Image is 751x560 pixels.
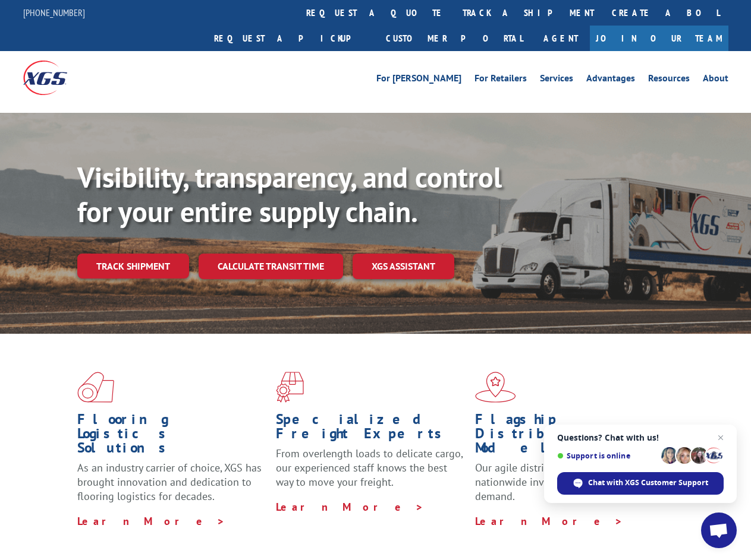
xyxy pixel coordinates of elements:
img: xgs-icon-focused-on-flooring-red [276,372,304,403]
b: Visibility, transparency, and control for your entire supply chain. [77,159,502,230]
img: xgs-icon-flagship-distribution-model-red [475,372,516,403]
h1: Flagship Distribution Model [475,412,665,461]
a: About [703,74,728,87]
div: Chat with XGS Customer Support [557,472,724,495]
span: Chat with XGS Customer Support [588,477,708,488]
span: Our agile distribution network gives you nationwide inventory management on demand. [475,461,661,503]
a: Services [540,74,573,87]
h1: Specialized Freight Experts [276,412,466,447]
span: Questions? Chat with us! [557,433,724,442]
a: Track shipment [77,254,189,279]
a: Resources [648,74,690,87]
span: As an industry carrier of choice, XGS has brought innovation and dedication to flooring logistics... [77,461,262,503]
a: Learn More > [475,514,623,528]
span: Support is online [557,451,657,460]
a: For [PERSON_NAME] [376,74,461,87]
a: Agent [532,26,590,51]
a: Learn More > [77,514,225,528]
a: Calculate transit time [199,254,343,279]
h1: Flooring Logistics Solutions [77,412,267,461]
a: Request a pickup [205,26,377,51]
a: [PHONE_NUMBER] [23,7,85,18]
a: Advantages [586,74,635,87]
a: Join Our Team [590,26,728,51]
a: Learn More > [276,500,424,514]
img: xgs-icon-total-supply-chain-intelligence-red [77,372,114,403]
a: XGS ASSISTANT [353,254,454,279]
a: For Retailers [475,74,527,87]
a: Customer Portal [377,26,532,51]
div: Open chat [701,512,737,548]
p: From overlength loads to delicate cargo, our experienced staff knows the best way to move your fr... [276,447,466,499]
span: Close chat [714,431,728,445]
